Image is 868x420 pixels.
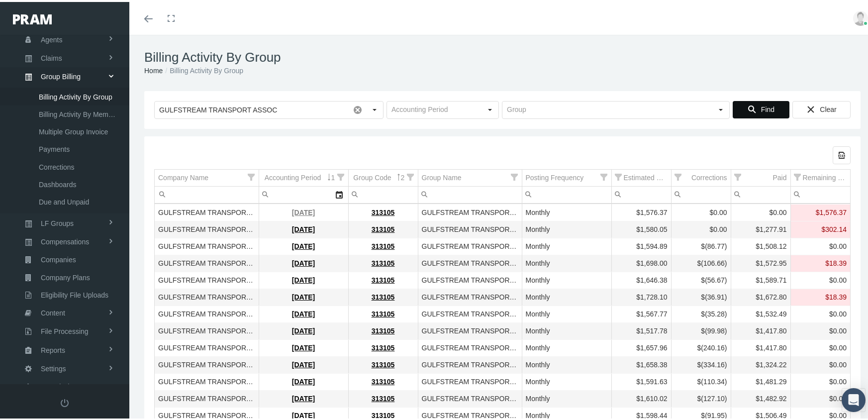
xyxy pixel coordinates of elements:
div: $(240.16) [675,341,727,351]
a: 313105 [372,308,395,316]
div: $1,417.80 [735,324,787,334]
input: Filter cell [155,185,259,201]
span: Show filter options for column 'Posting Frequency' [601,172,608,179]
div: $1,506.49 [735,409,787,419]
input: Filter cell [349,185,418,201]
div: $(35.28) [675,308,727,317]
td: Monthly [522,219,611,236]
td: Column Company Name [155,168,259,185]
div: $0.00 [794,375,847,385]
div: $0.00 [794,358,847,368]
a: 313105 [372,223,395,231]
td: Filter cell [348,185,418,202]
span: Show filter options for column 'Accounting Period' [338,172,345,179]
div: Select [482,100,498,116]
span: Group Billing [41,66,81,83]
td: Monthly [522,321,611,338]
img: PRAM_20_x_78.png [13,12,52,22]
div: $0.00 [794,308,847,317]
span: Payments [39,139,70,156]
div: Select [331,185,348,201]
a: [DATE] [292,342,315,350]
div: $(106.66) [675,257,727,266]
span: Show filter options for column 'Paid' [735,172,742,179]
div: $1,594.89 [615,240,668,249]
div: $1,698.00 [615,257,668,266]
span: 1 [331,172,337,180]
span: Multiple Group Invoice [39,121,108,138]
div: $0.00 [675,206,727,215]
a: [DATE] [292,257,315,265]
input: Filter cell [418,185,522,201]
span: Corrections [39,157,75,174]
div: $1,589.71 [735,274,787,283]
a: [DATE] [292,308,315,316]
td: Column Corrections [671,168,731,185]
span: Billing Activity By Group [39,87,112,104]
td: GULFSTREAM TRANSPORT ASSOC [418,372,522,389]
div: Select [712,100,729,116]
span: Compensations [41,231,89,248]
div: $0.00 [794,409,847,419]
div: $1,508.12 [735,240,787,249]
div: $1,481.29 [735,375,787,385]
td: GULFSTREAM TRANSPORT ASSOC [418,203,522,219]
div: $1,610.02 [615,392,668,402]
a: Home [144,65,163,73]
td: GULFSTREAM TRANSPORT ASSOC [418,389,522,406]
a: 313105 [372,240,395,248]
div: $0.00 [675,223,727,232]
input: Filter cell [672,185,731,201]
div: $0.00 [794,392,847,402]
div: $(110.34) [675,375,727,385]
div: Data grid toolbar [154,144,851,162]
div: $1,324.22 [735,358,787,368]
span: Show filter options for column 'Estimated Premium Due' [615,172,622,179]
td: GULFSTREAM TRANSPORT ASSOC [418,355,522,372]
td: Column Estimated Premium Due [611,168,671,185]
a: [DATE] [292,393,315,401]
span: Reports [41,340,65,357]
div: Select [366,100,383,116]
a: 313105 [372,274,395,282]
span: Show filter options for column 'Group Name' [511,172,518,179]
td: GULFSTREAM TRANSPORT ASSOC [418,304,522,321]
input: Filter cell [259,185,331,201]
td: GULFSTREAM TRANSPORT ASSOC [155,287,259,304]
input: Filter cell [791,185,851,201]
div: $(86.77) [675,240,727,249]
td: Column Posting Frequency [522,168,611,185]
td: Filter cell [731,185,790,202]
td: Monthly [522,203,611,219]
td: GULFSTREAM TRANSPORT ASSOC [155,355,259,372]
div: $1,591.63 [615,375,668,385]
div: $1,658.38 [615,358,668,368]
td: GULFSTREAM TRANSPORT ASSOC [155,389,259,406]
span: Clear [820,104,836,111]
div: $(56.67) [675,274,727,283]
input: Filter cell [522,185,611,201]
a: [DATE] [292,207,315,214]
td: GULFSTREAM TRANSPORT ASSOC [155,236,259,253]
div: $0.00 [735,206,787,215]
div: Company Name [158,171,208,181]
td: Column Accounting Period [259,168,348,185]
span: Show filter options for column 'Remaining Balance' [794,172,801,179]
td: Monthly [522,338,611,355]
span: Companies [41,249,76,266]
span: Billing Activity By Member [39,104,118,121]
a: [DATE] [292,291,315,299]
div: $(36.91) [675,291,727,300]
div: $1,567.77 [615,308,668,317]
td: Filter cell [790,185,850,202]
a: [DATE] [292,410,315,418]
div: $1,532.49 [735,308,787,317]
td: Monthly [522,389,611,406]
div: $1,277.91 [735,223,787,232]
td: Column Group Code [348,168,418,185]
a: [DATE] [292,376,315,384]
div: Paid [772,171,786,181]
td: GULFSTREAM TRANSPORT ASSOC [418,219,522,236]
td: Filter cell [418,185,522,202]
td: GULFSTREAM TRANSPORT ASSOC [418,338,522,355]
